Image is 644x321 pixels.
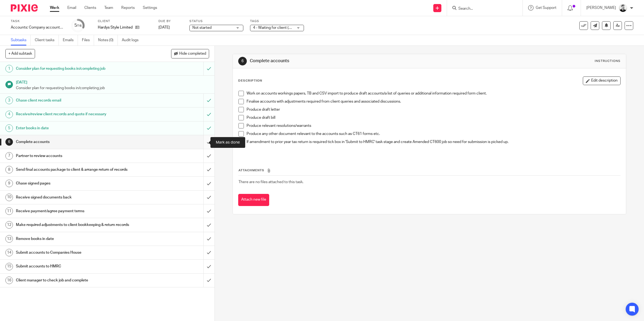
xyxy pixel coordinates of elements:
div: 8 [5,166,13,173]
div: 6 [5,138,13,146]
h1: Enter books in date [16,124,137,132]
label: Due by [158,19,183,23]
label: Task [11,19,65,23]
div: 14 [5,249,13,256]
a: Team [104,5,113,11]
div: 15 [5,263,13,270]
span: [DATE] [158,26,170,29]
span: Hide completed [179,52,206,56]
div: 10 [5,194,13,201]
small: /16 [77,24,82,27]
a: Work [50,5,59,11]
a: Audit logs [122,35,143,46]
h1: Chase client records email [16,96,137,104]
h1: Complete accounts [250,58,441,64]
h1: Send final accounts package to client & arrange return of records [16,166,137,174]
div: 16 [5,277,13,284]
h1: Make required adjustments to client bookkeeping & return records [16,221,137,229]
input: Search [458,6,506,11]
div: 6 [238,57,247,65]
h1: Receive/review client records and quote if necessary [16,110,137,118]
a: Clients [84,5,96,11]
h1: Receive payment/agree payment terms [16,207,137,215]
div: 5 [74,22,82,29]
p: Produce relevant resolutions/warrants [247,123,620,128]
p: Produce draft bill [247,115,620,120]
img: Dave_2025.jpg [619,4,627,12]
div: 1 [5,65,13,72]
button: + Add subtask [5,49,35,58]
h1: Consider plan for requesting books in/completing job [16,65,137,73]
p: If amendment to prior year tax return is required tick box in 'Submit to HMRC' task stage and cre... [247,139,620,145]
label: Client [98,19,152,23]
span: 4 - Waiting for client (Queries) [253,26,303,30]
h1: Remove books in date [16,235,137,243]
span: Attachments [238,169,264,172]
a: Subtasks [11,35,31,46]
p: Work on accounts workings papers, TB and CSV import to produce draft accounts/a list of queries o... [247,91,620,96]
a: Emails [63,35,78,46]
p: Produce any other document relevant to the accounts such as CT61 forms etc. [247,131,620,137]
p: [PERSON_NAME] [586,5,616,11]
div: 4 [5,111,13,118]
a: Client tasks [35,35,59,46]
button: Edit description [583,76,621,85]
p: Produce draft letter [247,107,620,112]
img: Pixie [11,4,38,12]
div: 7 [5,152,13,160]
div: 13 [5,235,13,243]
a: Notes (0) [98,35,118,46]
span: Not started [192,26,212,30]
h1: Submit accounts to Companies House [16,249,137,257]
div: 3 [5,97,13,104]
label: Status [189,19,243,23]
a: Settings [143,5,157,11]
a: Files [82,35,94,46]
h1: [DATE] [16,78,209,85]
div: 12 [5,221,13,229]
h1: Complete accounts [16,138,137,146]
div: Accounts: Company accounts and tax return [11,25,65,30]
p: Description [238,79,262,83]
button: Hide completed [171,49,209,58]
p: Hardys Style Limited [98,25,133,30]
div: 9 [5,180,13,187]
div: 5 [5,124,13,132]
h1: Client manager to check job and complete [16,276,137,284]
button: Attach new file [238,194,269,206]
a: Reports [121,5,135,11]
a: Email [67,5,76,11]
h1: Chase signed pages [16,179,137,187]
p: Finalise accounts with adjustments required from client queries and associated discussions. [247,99,620,104]
h1: Submit accounts to HMRC [16,262,137,270]
div: 11 [5,207,13,215]
p: Consider plan for requesting books in/completing job [16,85,209,91]
label: Tags [250,19,304,23]
h1: Partner to review accounts [16,152,137,160]
span: Get Support [536,6,556,10]
div: Instructions [595,59,621,63]
span: There are no files attached to this task. [238,180,303,184]
h1: Receive signed documents back [16,193,137,201]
